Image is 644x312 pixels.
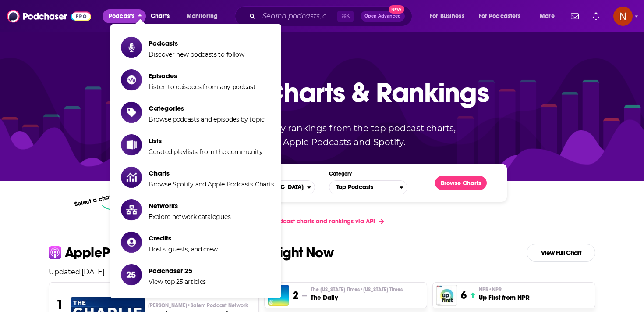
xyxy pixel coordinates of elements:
[149,245,218,253] span: Hosts, guests, and crew
[187,10,218,22] span: Monitoring
[364,14,401,18] span: Open Advanced
[311,286,403,293] span: The [US_STATE] Times
[148,302,248,309] span: [PERSON_NAME]
[424,9,475,23] button: open menu
[436,285,457,306] img: Up First from NPR
[613,7,633,26] button: Show profile menu
[589,9,603,24] a: Show notifications dropdown
[109,10,134,22] span: Podcasts
[259,9,337,23] input: Search podcasts, credits, & more...
[479,10,521,22] span: For Podcasters
[151,10,170,22] span: Charts
[149,266,206,275] span: Podchaser 25
[361,11,405,22] button: Open AdvancedNew
[7,8,91,25] img: Podchaser - Follow, Share and Rate Podcasts
[149,39,244,47] span: Podcasts
[103,9,146,23] button: close menu
[149,83,256,91] span: Listen to episodes from any podcast
[311,293,403,302] h3: The Daily
[527,244,595,262] a: View Full Chart
[488,287,502,293] span: • NPR
[360,287,403,293] span: • [US_STATE] Times
[479,286,530,293] p: NPR • NPR
[389,5,404,14] span: New
[102,202,130,211] img: select arrow
[534,9,566,23] button: open menu
[260,218,375,225] span: Get podcast charts and rankings via API
[149,148,262,156] span: Curated playlists from the community
[148,302,252,309] p: Charlie Kirk • Salem Podcast Network
[155,64,489,121] p: Podcast Charts & Rankings
[149,115,265,123] span: Browse podcasts and episodes by topic
[329,180,400,195] span: Top Podcasts
[145,9,175,23] a: Charts
[187,302,248,308] span: • Salem Podcast Network
[253,211,391,232] a: Get podcast charts and rankings via API
[613,7,633,26] img: User Profile
[74,193,114,208] p: Select a chart
[613,7,633,26] span: Logged in as AdelNBM
[329,180,407,194] button: Categories
[149,104,265,112] span: Categories
[171,121,473,149] p: Up-to-date popularity rankings from the top podcast charts, including Apple Podcasts and Spotify.
[149,169,274,177] span: Charts
[311,286,403,302] a: The [US_STATE] Times•[US_STATE] TimesThe Daily
[311,286,403,293] p: The New York Times • New York Times
[479,286,530,302] a: NPR•NPRUp First from NPR
[243,6,421,26] div: Search podcasts, credits, & more...
[149,180,274,188] span: Browse Spotify and Apple Podcasts Charts
[180,9,229,23] button: open menu
[149,213,230,221] span: Explore network catalogues
[149,72,256,80] span: Episodes
[149,201,230,210] span: Networks
[473,9,534,23] button: open menu
[49,246,61,259] img: apple Icon
[461,289,467,302] h3: 6
[42,268,602,276] p: Updated: [DATE]
[430,10,464,22] span: For Business
[479,286,502,293] span: NPR
[479,293,530,302] h3: Up First from NPR
[149,50,244,58] span: Discover new podcasts to follow
[540,10,555,22] span: More
[337,11,354,22] span: ⌘ K
[149,278,206,286] span: View top 25 articles
[65,246,333,260] p: Apple Podcasts Top U.S. Podcasts Right Now
[435,176,487,190] button: Browse Charts
[149,136,262,145] span: Lists
[567,9,582,24] a: Show notifications dropdown
[149,234,218,242] span: Credits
